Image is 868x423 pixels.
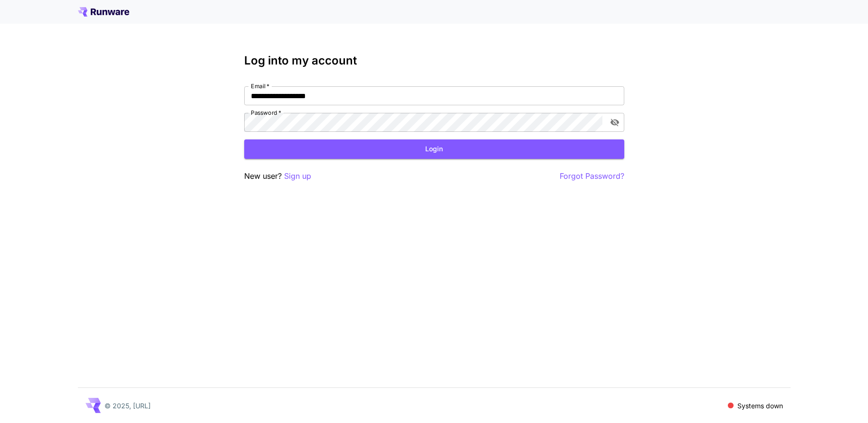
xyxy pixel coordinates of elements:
label: Password [251,109,281,117]
button: Forgot Password? [560,170,624,182]
p: Systems down [737,401,783,411]
p: © 2025, [URL] [105,401,151,411]
label: Email [251,82,269,90]
p: New user? [244,170,311,182]
button: toggle password visibility [606,114,623,131]
button: Sign up [284,170,311,182]
h3: Log into my account [244,54,624,67]
button: Login [244,139,624,159]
